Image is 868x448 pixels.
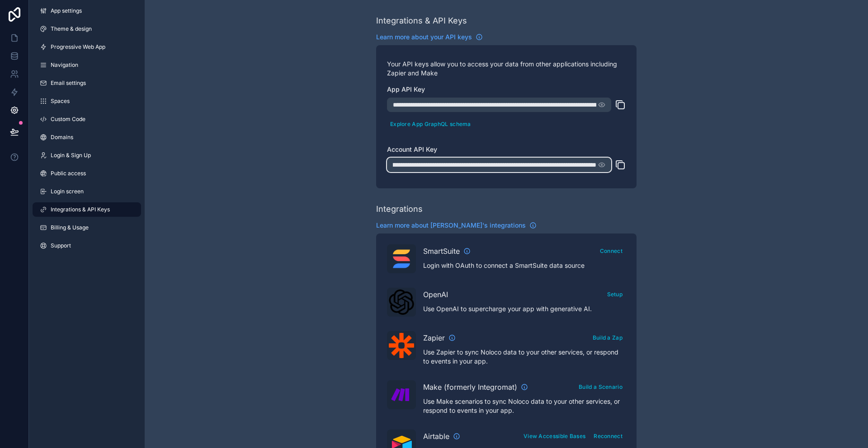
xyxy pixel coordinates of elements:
[33,112,141,126] a: Custom Code
[590,429,626,443] button: Reconnect
[33,130,141,145] a: Domains
[376,33,483,42] a: Learn more about your API keys
[387,60,626,78] p: Your API keys allow you to access your data from other applications including Zapier and Make
[389,382,414,407] img: Make (formerly Integromat)
[33,94,141,108] a: Spaces
[604,289,626,298] a: Setup
[389,246,414,271] img: SmartSuite
[33,238,141,253] a: Support
[33,76,141,90] a: Email settings
[423,289,448,300] span: OpenAI
[33,58,141,72] a: Navigation
[387,119,474,128] a: Explore App GraphQL schema
[590,431,626,440] a: Reconnect
[423,246,460,257] span: SmartSuite
[376,221,526,230] span: Learn more about [PERSON_NAME]'s integrations
[51,188,84,195] span: Login screen
[387,85,425,93] span: App API Key
[51,206,110,213] span: Integrations & API Keys
[423,431,449,442] span: Airtable
[597,246,626,255] a: Connect
[389,333,414,358] img: Zapier
[33,166,141,181] a: Public access
[33,220,141,235] a: Billing & Usage
[33,22,141,36] a: Theme & design
[33,40,141,54] a: Progressive Web App
[376,14,467,27] div: Integrations & API Keys
[33,148,141,163] a: Login & Sign Up
[51,224,89,231] span: Billing & Usage
[376,203,423,215] div: Integrations
[389,289,414,315] img: OpenAI
[423,332,445,343] span: Zapier
[590,332,626,341] a: Build a Zap
[51,98,70,105] span: Spaces
[423,397,626,415] p: Use Make scenarios to sync Noloco data to your other services, or respond to events in your app.
[51,152,91,159] span: Login & Sign Up
[387,117,474,131] button: Explore App GraphQL schema
[51,116,85,123] span: Custom Code
[33,4,141,18] a: App settings
[51,242,71,249] span: Support
[520,431,589,440] a: View Accessible Bases
[51,134,73,141] span: Domains
[376,221,537,230] a: Learn more about [PERSON_NAME]'s integrations
[576,380,626,393] button: Build a Scenario
[597,244,626,257] button: Connect
[423,304,626,313] p: Use OpenAI to supercharge your app with generative AI.
[423,382,517,392] span: Make (formerly Integromat)
[423,348,626,366] p: Use Zapier to sync Noloco data to your other services, or respond to events in your app.
[387,145,437,153] span: Account API Key
[51,79,86,87] span: Email settings
[590,331,626,344] button: Build a Zap
[520,429,589,443] button: View Accessible Bases
[33,202,141,217] a: Integrations & API Keys
[51,61,78,69] span: Navigation
[51,25,92,33] span: Theme & design
[51,7,82,14] span: App settings
[33,184,141,199] a: Login screen
[576,382,626,391] a: Build a Scenario
[51,170,86,177] span: Public access
[604,288,626,301] button: Setup
[376,33,472,42] span: Learn more about your API keys
[423,261,626,270] p: Login with OAuth to connect a SmartSuite data source
[51,43,105,51] span: Progressive Web App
